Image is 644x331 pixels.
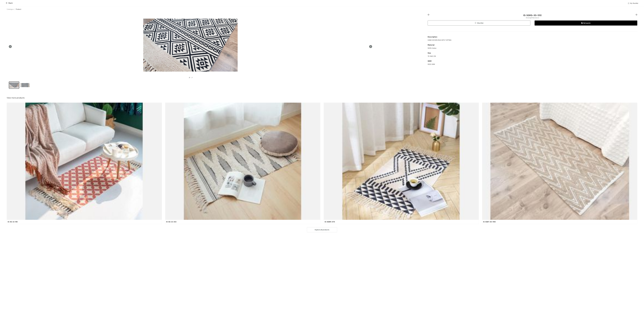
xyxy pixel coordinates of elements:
button: wishlistShortlist [428,21,530,26]
span: View more products [7,96,25,99]
img: wishlist [628,2,630,5]
span: ID: SGRG-30-1312 [523,14,542,17]
span: Explore all products [315,229,329,231]
img: product-img [165,103,320,220]
li: slide item 2 [191,77,192,78]
li: slide item 2 [20,81,30,89]
div: 1000 GSM [428,63,637,65]
img: Go back [6,2,8,4]
span: ID: SG-22-196 [8,221,18,223]
div: 70 X140 CM [428,55,637,57]
div: Size [428,51,637,55]
div: Description [428,35,637,39]
span: HAND WOVEN RUG WITH TUFTING [428,39,451,41]
a: Catalogue [7,8,14,10]
div: 100% Cotton [428,47,637,49]
button: Explore all products [307,227,337,232]
span: Back [6,2,13,4]
img: product-img [7,103,162,220]
img: quote [581,22,583,24]
span: Shortlist [475,22,483,24]
span: My Shortlist [630,2,638,5]
a: Product [16,8,21,10]
img: wishlist [475,22,477,24]
img: left [428,14,430,16]
button: quoteGet quote [535,21,637,26]
div: Material [428,43,637,47]
li: slide item 1 [189,77,190,78]
span: ID: SGBM-2174 [325,221,335,223]
span: ID: SG-22-202 [166,221,176,223]
li: slide item 1 [9,81,19,89]
img: product-img [482,103,637,220]
span: / [14,8,15,10]
img: right [635,14,637,16]
span: ID: SGBT-40-1190 [483,221,496,223]
span: Get quote [581,22,590,24]
img: product-img [324,103,479,220]
span: Showing 9 / 39 products [526,17,539,19]
div: GSM [428,59,637,63]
